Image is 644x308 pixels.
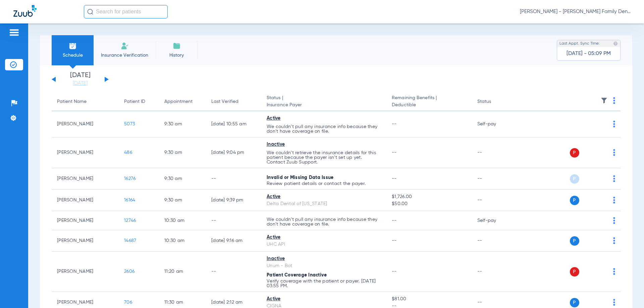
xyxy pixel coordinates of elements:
[52,230,119,252] td: [PERSON_NAME]
[392,102,466,109] span: Deductible
[267,175,333,180] span: Invalid or Missing Data Issue
[392,150,397,155] span: --
[159,137,206,168] td: 9:30 AM
[613,175,615,182] img: group-dot-blue.svg
[13,5,37,17] img: Zuub Logo
[472,137,517,168] td: --
[613,268,615,275] img: group-dot-blue.svg
[52,137,119,168] td: [PERSON_NAME]
[392,238,397,243] span: --
[124,98,145,105] div: Patient ID
[570,148,579,158] span: P
[159,211,206,230] td: 10:30 AM
[267,150,381,165] p: We couldn’t retrieve the insurance details for this patient because the payer isn’t set up yet. C...
[206,230,261,252] td: [DATE] 9:16 AM
[267,193,381,200] div: Active
[87,9,93,15] img: Search Icon
[613,237,615,244] img: group-dot-blue.svg
[570,298,579,307] span: P
[267,255,381,262] div: Inactive
[52,111,119,137] td: [PERSON_NAME]
[159,252,206,292] td: 11:20 AM
[124,122,135,126] span: 5073
[267,102,381,109] span: Insurance Payer
[613,299,615,306] img: group-dot-blue.svg
[559,40,600,47] span: Last Appt. Sync Time:
[124,198,135,202] span: 16164
[267,279,381,288] p: Verify coverage with the patient or payer. [DATE] 03:55 PM.
[567,50,611,57] span: [DATE] - 05:09 PM
[267,115,381,122] div: Active
[121,42,129,50] img: Manual Insurance Verification
[124,238,136,243] span: 14687
[520,8,631,15] span: [PERSON_NAME] - [PERSON_NAME] Family Dentistry
[57,52,89,59] span: Schedule
[206,137,261,168] td: [DATE] 9:04 PM
[570,174,579,184] span: P
[9,28,19,37] img: hamburger-icon
[613,149,615,156] img: group-dot-blue.svg
[69,42,77,50] img: Schedule
[159,190,206,211] td: 9:30 AM
[57,98,113,105] div: Patient Name
[164,98,193,105] div: Appointment
[164,98,201,105] div: Appointment
[267,262,381,269] div: Unum - Bot
[570,196,579,205] span: P
[472,190,517,211] td: --
[124,300,132,305] span: 706
[206,252,261,292] td: --
[472,211,517,230] td: Self-pay
[472,93,517,111] th: Status
[52,252,119,292] td: [PERSON_NAME]
[472,230,517,252] td: --
[472,252,517,292] td: --
[267,296,381,303] div: Active
[392,218,397,223] span: --
[52,190,119,211] td: [PERSON_NAME]
[613,197,615,203] img: group-dot-blue.svg
[99,52,151,59] span: Insurance Verification
[124,176,136,181] span: 16276
[267,234,381,241] div: Active
[159,111,206,137] td: 9:30 AM
[267,273,327,278] span: Patient Coverage Inactive
[392,176,397,181] span: --
[570,267,579,276] span: P
[392,269,397,274] span: --
[57,98,87,105] div: Patient Name
[267,200,381,207] div: Delta Dental of [US_STATE]
[124,98,154,105] div: Patient ID
[267,124,381,134] p: We couldn’t pull any insurance info because they don’t have coverage on file.
[601,97,607,104] img: filter.svg
[261,93,386,111] th: Status |
[159,230,206,252] td: 10:30 AM
[52,211,119,230] td: [PERSON_NAME]
[392,200,466,207] span: $50.00
[206,190,261,211] td: [DATE] 9:39 PM
[570,236,579,246] span: P
[52,168,119,190] td: [PERSON_NAME]
[267,217,381,227] p: We couldn’t pull any insurance info because they don’t have coverage on file.
[472,111,517,137] td: Self-pay
[173,42,181,50] img: History
[392,122,397,126] span: --
[60,80,100,87] a: [DATE]
[472,168,517,190] td: --
[161,52,193,59] span: History
[60,72,100,87] li: [DATE]
[206,168,261,190] td: --
[211,98,238,105] div: Last Verified
[84,5,168,18] input: Search for patients
[386,93,472,111] th: Remaining Benefits |
[159,168,206,190] td: 9:30 AM
[206,211,261,230] td: --
[124,150,132,155] span: 486
[267,241,381,248] div: UHC API
[613,97,615,104] img: group-dot-blue.svg
[613,121,615,127] img: group-dot-blue.svg
[392,193,466,200] span: $1,726.00
[124,269,135,274] span: 2606
[206,111,261,137] td: [DATE] 10:55 AM
[267,181,381,186] p: Review patient details or contact the payer.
